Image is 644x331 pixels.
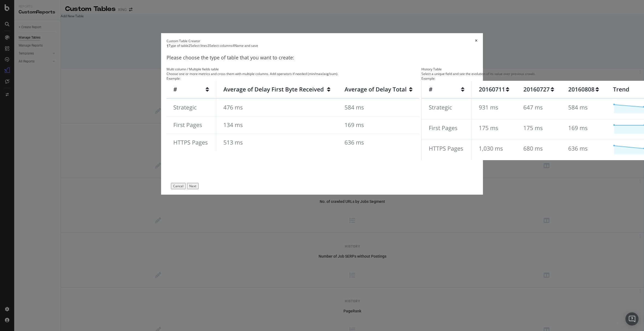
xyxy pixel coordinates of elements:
div: modal [161,33,483,195]
div: Select lines [190,43,208,49]
div: Open Intercom Messenger [625,312,639,326]
div: 2 [188,43,190,48]
div: times [475,39,477,43]
div: Multi column / Multiple fields table [167,67,419,71]
div: Next [189,184,196,188]
div: 4 [232,43,234,48]
div: 3 [208,43,209,48]
div: 1 [167,43,169,49]
div: Name and save [234,43,258,49]
img: MultiColumnTablePreview [167,81,419,152]
button: Cancel [171,183,186,189]
div: Select columns [209,43,232,49]
div: Example: [167,76,419,152]
div: Type of table [169,43,188,49]
div: Choose one or more metrics and cross them with multiple columns. Add operators if needed (min/max... [167,71,419,76]
div: Cancel [173,184,183,188]
button: Next [187,183,199,189]
div: Custom Table Creator [167,39,200,43]
div: Please choose the type of table that you want to create: [167,49,478,67]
